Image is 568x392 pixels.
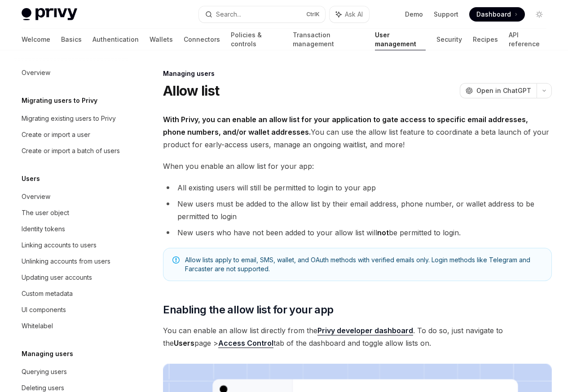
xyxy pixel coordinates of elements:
[14,110,129,127] a: Migrating existing users to Privy
[163,324,552,349] span: You can enable an allow list directly from the . To do so, just navigate to the page > tab of the...
[185,255,542,273] span: Allow lists apply to email, SMS, wallet, and OAuth methods with verified emails only. Login metho...
[22,288,73,299] div: Custom metadata
[476,10,511,19] span: Dashboard
[377,228,389,237] strong: not
[14,127,129,143] a: Create or import a user
[14,205,129,221] a: The user object
[22,366,67,377] div: Querying users
[22,321,53,331] div: Whitelabel
[163,181,552,194] li: All existing users will still be permitted to login to your app
[218,339,273,348] a: Access Control
[163,303,333,317] span: Enabling the allow list for your app
[22,173,40,184] h5: Users
[163,83,220,99] h1: Allow list
[174,339,194,348] strong: Users
[345,10,363,19] span: Ask AI
[22,67,50,78] div: Overview
[150,29,173,50] a: Wallets
[306,11,320,18] span: Ctrl K
[22,8,77,21] img: light logo
[22,240,97,251] div: Linking accounts to users
[14,253,129,269] a: Unlinking accounts from users
[199,6,325,22] button: Search...CtrlK
[14,189,129,205] a: Overview
[14,269,129,286] a: Updating user accounts
[460,83,537,98] button: Open in ChatGPT
[92,29,139,50] a: Authentication
[22,29,50,50] a: Welcome
[172,256,180,264] svg: Note
[22,256,110,267] div: Unlinking accounts from users
[14,237,129,253] a: Linking accounts to users
[22,145,120,156] div: Create or import a batch of users
[163,113,552,151] span: You can use the allow list feature to coordinate a beta launch of your product for early-access u...
[163,160,552,172] span: When you enable an allow list for your app:
[22,272,92,283] div: Updating user accounts
[14,286,129,302] a: Custom metadata
[22,224,65,234] div: Identity tokens
[216,9,241,20] div: Search...
[317,326,413,335] a: Privy developer dashboard
[22,113,116,124] div: Migrating existing users to Privy
[22,191,50,202] div: Overview
[231,29,282,50] a: Policies & controls
[163,69,552,78] div: Managing users
[22,207,69,218] div: The user object
[436,29,462,50] a: Security
[14,221,129,237] a: Identity tokens
[163,198,552,223] li: New users must be added to the allow list by their email address, phone number, or wallet address...
[405,10,423,19] a: Demo
[473,29,498,50] a: Recipes
[434,10,458,19] a: Support
[293,29,364,50] a: Transaction management
[14,302,129,318] a: UI components
[14,318,129,334] a: Whitelabel
[22,95,97,106] h5: Migrating users to Privy
[14,364,129,380] a: Querying users
[184,29,220,50] a: Connectors
[163,115,528,137] strong: With Privy, you can enable an allow list for your application to gate access to specific email ad...
[509,29,546,50] a: API reference
[532,7,546,22] button: Toggle dark mode
[14,65,129,81] a: Overview
[163,226,552,239] li: New users who have not been added to your allow list will be permitted to login.
[61,29,82,50] a: Basics
[476,86,531,95] span: Open in ChatGPT
[469,7,525,22] a: Dashboard
[375,29,426,50] a: User management
[22,129,90,140] div: Create or import a user
[22,348,73,359] h5: Managing users
[22,304,66,315] div: UI components
[330,6,369,22] button: Ask AI
[14,143,129,159] a: Create or import a batch of users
